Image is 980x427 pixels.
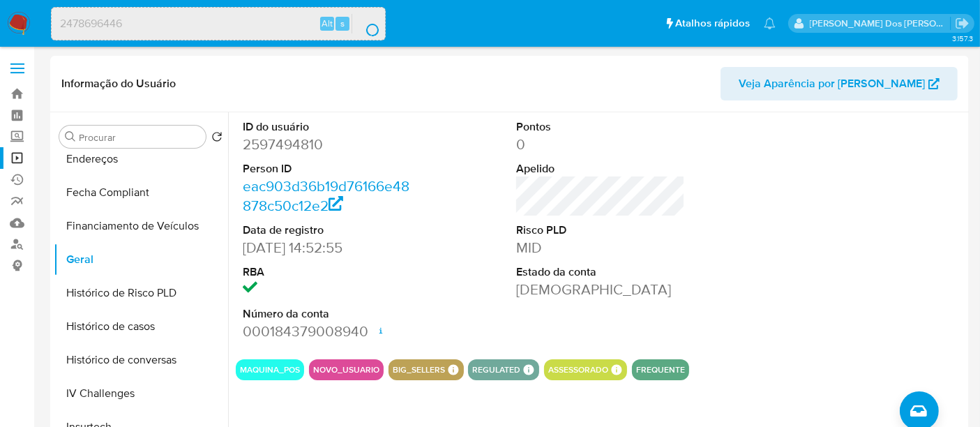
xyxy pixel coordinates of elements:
button: search-icon [352,14,380,33]
input: Procurar [79,131,200,144]
dt: ID do usuário [243,119,412,135]
h1: Informação do Usuário [61,77,176,91]
dt: Person ID [243,161,412,177]
button: Histórico de conversas [54,343,228,377]
button: Procurar [65,131,76,142]
dd: 0 [516,135,685,154]
dt: Pontos [516,119,685,135]
dt: RBA [243,264,412,280]
a: Notificações [764,17,776,29]
dt: Estado da conta [516,264,685,280]
dd: MID [516,238,685,257]
dt: Data de registro [243,223,412,238]
span: s [340,17,345,30]
a: eac903d36b19d76166e48878c50c12e2 [243,176,409,216]
button: Fecha Compliant [54,176,228,209]
dt: Apelido [516,161,685,177]
p: renato.lopes@mercadopago.com.br [810,17,951,30]
button: IV Challenges [54,377,228,410]
span: Veja Aparência por [PERSON_NAME] [739,67,925,100]
dd: [DEMOGRAPHIC_DATA] [516,280,685,299]
button: Histórico de Risco PLD [54,276,228,310]
a: Sair [955,16,970,31]
dd: 2597494810 [243,135,412,154]
button: Geral [54,243,228,276]
button: Veja Aparência por [PERSON_NAME] [721,67,958,100]
button: Endereços [54,142,228,176]
button: Financiamento de Veículos [54,209,228,243]
dt: Risco PLD [516,223,685,238]
input: Pesquise usuários ou casos... [52,15,385,33]
dt: Número da conta [243,306,412,322]
span: Atalhos rápidos [675,16,750,31]
dd: 000184379008940 [243,322,412,341]
dd: [DATE] 14:52:55 [243,238,412,257]
span: Alt [322,17,333,30]
button: Histórico de casos [54,310,228,343]
button: Retornar ao pedido padrão [211,131,223,147]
